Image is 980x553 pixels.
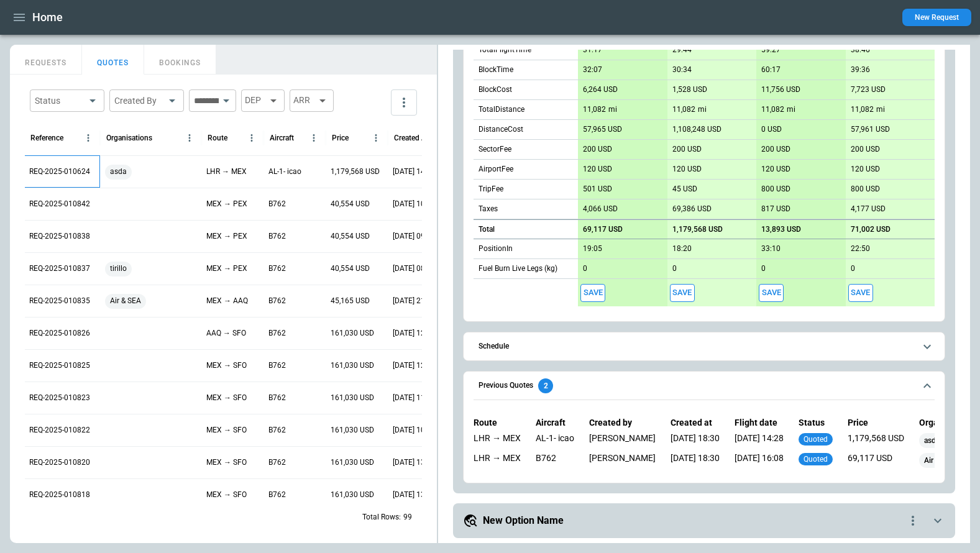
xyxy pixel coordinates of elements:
[463,513,945,528] button: New Option Namequote-option-actions
[851,105,874,114] p: 11,082
[671,453,720,468] div: [DATE] 18:30
[670,284,695,302] span: Save this aircraft quote and copy details to clipboard
[672,165,702,174] p: 120 USD
[761,264,766,273] p: 0
[268,199,286,209] p: B762
[479,144,511,155] p: SectorFee
[536,433,574,448] div: AL-1- icao
[268,296,286,306] p: B762
[583,225,623,234] p: 69,117 USD
[583,125,622,134] p: 57,965 USD
[35,94,85,107] div: Status
[32,10,63,25] h1: Home
[583,65,602,75] p: 32:07
[761,85,800,94] p: 11,756 USD
[305,129,323,147] button: Aircraft column menu
[848,418,904,428] p: Price
[735,453,784,468] div: [DATE] 16:08
[589,453,656,468] div: [PERSON_NAME]
[672,105,695,114] p: 11,082
[268,231,286,242] p: B762
[672,244,692,254] p: 18:20
[787,104,795,115] p: mi
[583,45,602,55] p: 31:17
[483,514,564,528] h5: New Option Name
[268,360,286,371] p: B762
[848,433,904,448] div: 1,179,568 USD
[672,225,723,234] p: 1,179,568 USD
[479,184,503,194] p: TripFee
[331,231,370,242] p: 40,554 USD
[241,89,285,112] div: DEP
[672,85,707,94] p: 1,528 USD
[919,436,945,446] span: asda
[29,263,90,274] p: REQ-2025-010837
[29,457,90,468] p: REQ-2025-010820
[479,342,509,350] h6: Schedule
[876,104,885,115] p: mi
[479,45,531,55] p: TotalFlightTime
[331,490,374,500] p: 161,030 USD
[583,85,618,94] p: 6,264 USD
[761,125,782,134] p: 0 USD
[29,231,90,242] p: REQ-2025-010838
[206,360,247,371] p: MEX → SFO
[583,244,602,254] p: 19:05
[114,94,164,107] div: Created By
[391,89,417,116] button: more
[332,134,349,142] div: Price
[268,263,286,274] p: B762
[268,393,286,403] p: B762
[589,418,656,428] p: Created by
[331,425,374,436] p: 161,030 USD
[394,134,469,142] div: Created At (UTC+03:00)
[761,45,781,55] p: 59:27
[30,134,63,142] div: Reference
[672,145,702,154] p: 200 USD
[29,296,90,306] p: REQ-2025-010835
[474,453,521,468] div: MEX → (positioning) → LHR → (live) → MEX
[761,165,790,174] p: 120 USD
[270,134,294,142] div: Aircraft
[206,263,247,274] p: MEX → PEX
[902,9,971,26] button: New Request
[331,263,370,274] p: 40,554 USD
[538,378,553,393] div: 2
[761,244,781,254] p: 33:10
[331,457,374,468] p: 161,030 USD
[105,156,132,188] span: asda
[106,134,152,142] div: Organisations
[583,105,606,114] p: 11,082
[583,185,612,194] p: 501 USD
[268,167,301,177] p: AL-1- icao
[331,360,374,371] p: 161,030 USD
[801,455,830,464] span: quoted
[672,45,692,55] p: 29:44
[393,425,436,436] p: [DATE] 10:33
[672,125,721,134] p: 1,108,248 USD
[761,65,781,75] p: 60:17
[479,85,512,95] p: BlockCost
[761,185,790,194] p: 800 USD
[851,165,880,174] p: 120 USD
[583,145,612,154] p: 200 USD
[393,457,436,468] p: [DATE] 13:03
[580,284,605,302] span: Save this aircraft quote and copy details to clipboard
[761,105,784,114] p: 11,082
[393,360,436,371] p: [DATE] 12:11
[672,65,692,75] p: 30:34
[105,285,146,317] span: Air & SEA
[479,124,523,135] p: DistanceCost
[206,425,247,436] p: MEX → SFO
[479,104,524,115] p: TotalDistance
[536,418,574,428] p: Aircraft
[29,360,90,371] p: REQ-2025-010825
[403,512,412,523] p: 99
[105,253,132,285] span: tirillo
[761,225,801,234] p: 13,893 USD
[393,328,436,339] p: [DATE] 12:19
[268,328,286,339] p: B762
[29,199,90,209] p: REQ-2025-010842
[801,435,830,444] span: quoted
[583,204,618,214] p: 4,066 USD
